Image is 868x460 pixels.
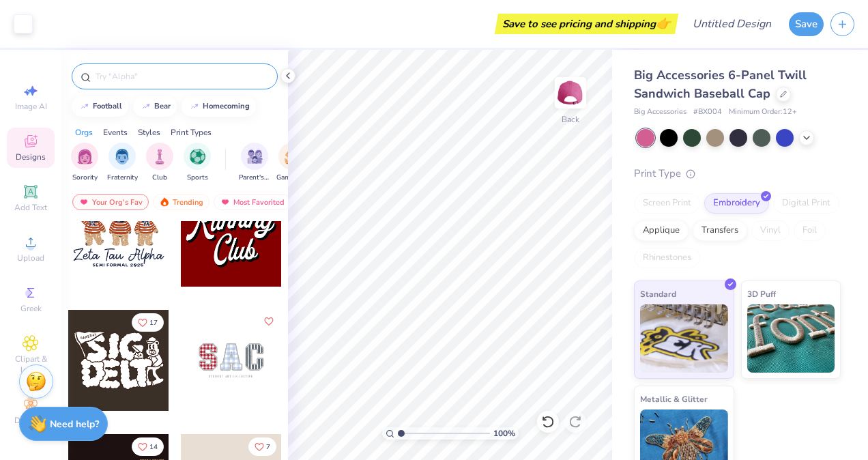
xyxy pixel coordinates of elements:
div: Save to see pricing and shipping [498,14,675,34]
div: Events [103,126,128,139]
button: filter button [239,143,270,183]
div: filter for Parent's Weekend [239,143,270,183]
button: football [72,96,128,117]
button: bear [133,96,177,117]
button: Like [261,313,277,330]
button: Like [132,313,164,332]
span: Designs [16,152,46,162]
img: most_fav.gif [220,197,231,207]
img: trend_line.gif [189,102,200,111]
span: # BX004 [693,106,722,118]
div: Print Type [634,166,841,182]
span: 100 % [493,427,515,440]
div: Styles [138,126,160,139]
span: Minimum Order: 12 + [729,106,797,118]
button: filter button [184,143,211,183]
span: Add Text [14,202,47,213]
button: filter button [71,143,98,183]
span: Standard [640,287,676,301]
button: homecoming [182,96,256,117]
button: filter button [107,143,138,183]
div: homecoming [203,102,250,110]
div: filter for Fraternity [107,143,138,183]
img: Back [557,79,584,106]
span: Club [152,173,167,183]
button: filter button [146,143,173,183]
img: most_fav.gif [78,197,89,207]
img: Club Image [152,149,167,164]
span: Upload [17,253,44,263]
img: 3D Puff [747,304,835,373]
div: filter for Game Day [276,143,308,183]
div: Most Favorited [214,194,291,210]
img: Standard [640,304,728,373]
strong: Need help? [50,418,99,431]
span: Game Day [276,173,308,183]
button: Like [248,437,276,456]
img: trend_line.gif [79,102,90,111]
span: Metallic & Glitter [640,392,708,406]
span: Greek [20,303,42,314]
img: Sports Image [190,149,205,164]
div: Rhinestones [634,248,700,268]
span: 7 [266,444,270,450]
span: Fraternity [107,173,138,183]
img: trend_line.gif [141,102,151,111]
div: filter for Club [146,143,173,183]
img: Game Day Image [285,149,300,164]
div: Print Types [171,126,212,139]
div: Trending [153,194,209,210]
div: Digital Print [773,193,839,214]
div: filter for Sports [184,143,211,183]
div: football [93,102,122,110]
span: 17 [149,319,158,326]
div: Orgs [75,126,93,139]
span: 14 [149,444,158,450]
span: 👉 [656,15,671,31]
div: Screen Print [634,193,700,214]
input: Try "Alpha" [94,70,269,83]
div: bear [154,102,171,110]
button: filter button [276,143,308,183]
span: Sports [187,173,208,183]
button: Like [132,437,164,456]
div: Your Org's Fav [72,194,149,210]
div: Transfers [693,220,747,241]
div: Vinyl [751,220,790,241]
span: Decorate [14,415,47,426]
input: Untitled Design [682,10,782,38]
span: Sorority [72,173,98,183]
span: Clipart & logos [7,354,55,375]
img: Parent's Weekend Image [247,149,263,164]
img: Sorority Image [77,149,93,164]
img: Fraternity Image [115,149,130,164]
span: Image AI [15,101,47,112]
div: Applique [634,220,689,241]
span: 3D Puff [747,287,776,301]
span: Big Accessories [634,106,686,118]
div: Back [562,113,579,126]
span: Big Accessories 6-Panel Twill Sandwich Baseball Cap [634,67,807,102]
span: Parent's Weekend [239,173,270,183]
div: Embroidery [704,193,769,214]
div: Foil [794,220,826,241]
img: trending.gif [159,197,170,207]
div: filter for Sorority [71,143,98,183]
button: Save [789,12,824,36]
